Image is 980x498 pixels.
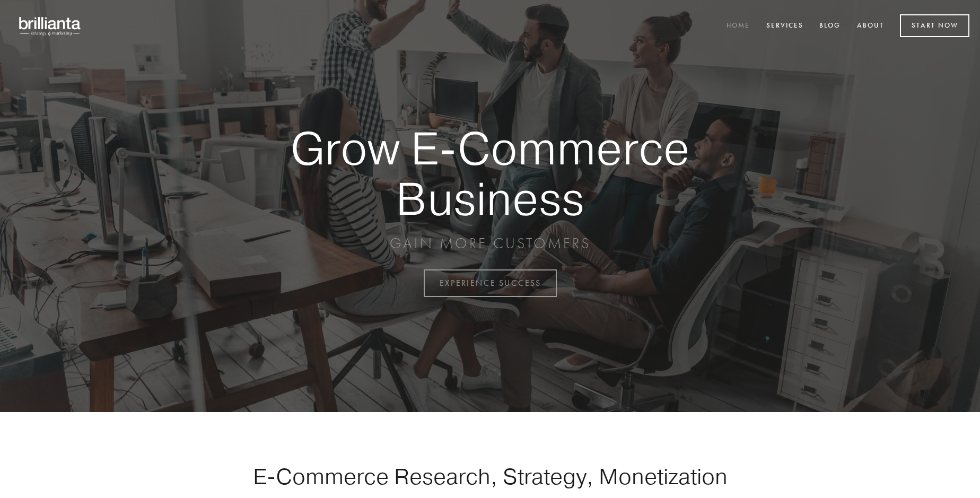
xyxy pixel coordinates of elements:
h1: E-Commerce Research, Strategy, Monetization [220,463,760,490]
a: EXPERIENCE SUCCESS [424,269,557,297]
strong: Grow E-Commerce Business [253,123,727,223]
p: GAIN MORE CUSTOMERS [253,234,727,253]
a: Blog [812,18,847,35]
img: brillianta - research, strategy, marketing [11,11,90,41]
a: Start Now [900,14,969,37]
a: About [850,18,891,35]
a: Home [720,18,757,35]
a: Services [759,18,810,35]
